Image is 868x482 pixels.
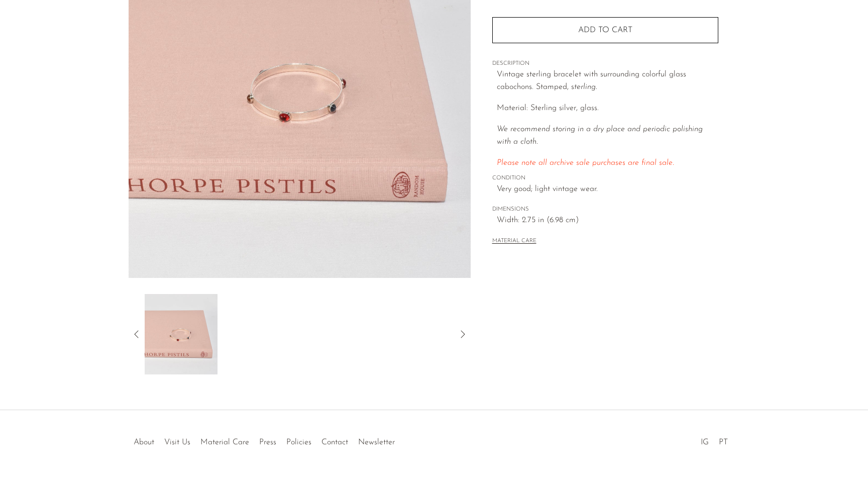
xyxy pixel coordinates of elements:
[492,238,536,245] button: MATERIAL CARE
[701,438,709,446] a: IG
[492,174,718,183] span: CONDITION
[145,294,218,374] img: Colorful Glass Bracelet
[492,205,718,214] span: DIMENSIONS
[497,102,718,115] p: Material: Sterling silver, glass.
[497,214,718,227] span: Width: 2.75 in (6.98 cm)
[497,125,703,146] i: We recommend storing in a dry place and periodic polishing with a cloth.
[696,430,733,449] ul: Social Medias
[497,183,718,196] span: Very good; light vintage wear.
[164,438,190,446] a: Visit Us
[321,438,348,446] a: Contact
[497,159,674,167] span: Please note all archive sale purchases are final sale.
[492,59,718,68] span: DESCRIPTION
[492,17,718,43] button: Add to cart
[574,83,597,91] em: terling.
[134,438,154,446] a: About
[200,438,249,446] a: Material Care
[259,438,276,446] a: Press
[129,430,400,449] ul: Quick links
[578,26,632,35] span: Add to cart
[286,438,311,446] a: Policies
[719,438,728,446] a: PT
[497,68,718,94] p: Vintage sterling bracelet with surrounding colorful glass cabochons. Stamped, s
